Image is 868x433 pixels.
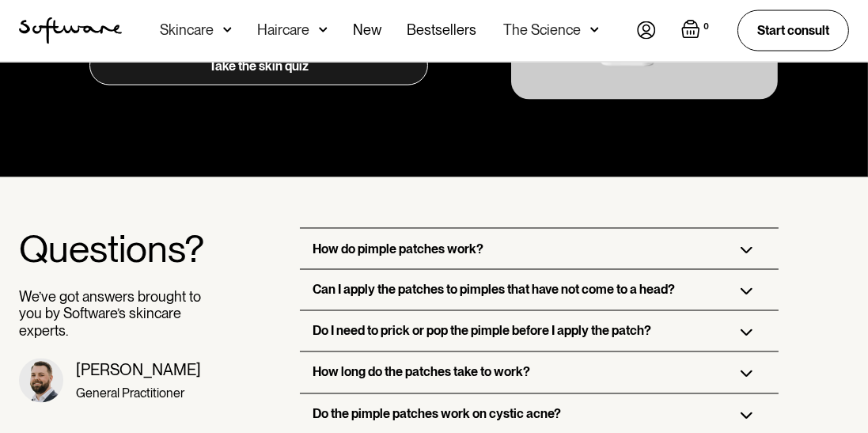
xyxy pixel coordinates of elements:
[319,22,328,38] img: arrow down
[19,289,217,340] p: We’ve got answers brought to you by Software’s skincare experts.
[503,22,581,38] div: The Science
[313,365,530,380] h3: How long do the patches take to work?
[313,407,561,422] h3: Do the pimple patches work on cystic acne?
[19,17,122,44] a: home
[737,10,849,51] a: Start consult
[19,359,63,403] img: Dr, Matt headshot
[257,22,309,38] div: Haircare
[160,22,214,38] div: Skincare
[19,17,122,44] img: Software Logo
[313,324,651,339] h3: Do I need to prick or pop the pimple before I apply the patch?
[590,22,599,38] img: arrow down
[19,228,217,270] h2: Questions?
[76,386,201,401] div: General Practitioner
[313,241,483,256] h3: How do pimple patches work?
[681,20,712,42] a: Open empty cart
[313,283,675,298] h3: Can I apply the patches to pimples that have not come to a head?
[223,22,232,38] img: arrow down
[700,20,712,34] div: 0
[89,46,428,85] a: Take the skin quiz
[76,361,201,380] div: [PERSON_NAME]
